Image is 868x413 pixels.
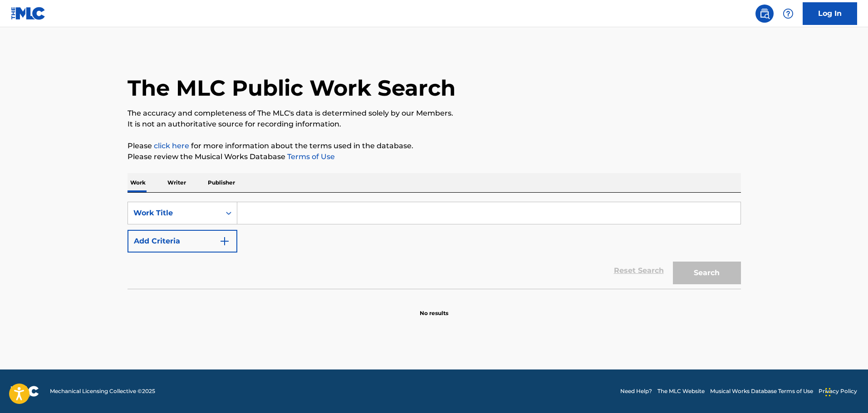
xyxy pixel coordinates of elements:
[11,386,39,397] img: logo
[128,151,741,162] p: Please review the Musical Works Database
[657,387,705,395] a: The MLC Website
[823,369,868,413] iframe: Chat Widget
[50,387,155,395] span: Mechanical Licensing Collective © 2025
[710,387,813,395] a: Musical Works Database Terms of Use
[205,173,238,192] p: Publisher
[128,74,456,102] h1: The MLC Public Work Search
[165,173,189,192] p: Writer
[154,141,189,150] a: click here
[219,236,230,247] img: 9d2ae6d4665cec9f34b9.svg
[128,230,237,253] button: Add Criteria
[420,298,448,317] p: No results
[128,173,148,192] p: Work
[783,8,794,19] img: help
[128,141,741,151] p: Please for more information about the terms used in the database.
[819,387,857,395] a: Privacy Policy
[11,7,46,20] img: MLC Logo
[759,8,770,19] img: search
[128,202,741,289] form: Search Form
[755,5,774,23] a: Public Search
[620,387,652,395] a: Need Help?
[128,108,741,119] p: The accuracy and completeness of The MLC's data is determined solely by our Members.
[825,379,831,406] div: Drag
[133,208,215,219] div: Work Title
[285,152,335,161] a: Terms of Use
[128,119,741,130] p: It is not an authoritative source for recording information.
[803,2,857,25] a: Log In
[779,5,797,23] div: Help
